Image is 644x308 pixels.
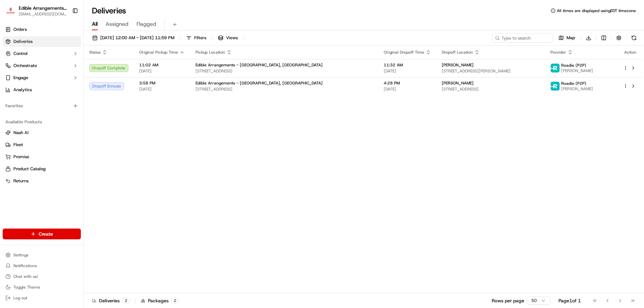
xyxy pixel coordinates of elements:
[122,298,130,304] div: 2
[39,231,53,237] span: Create
[3,101,81,111] div: Favorites
[13,75,28,81] span: Engage
[384,68,431,74] span: [DATE]
[5,6,16,16] img: Edible Arrangements - Harrisburg, PA
[492,297,524,304] p: Rows per page
[557,8,636,13] span: All times are displayed using EDT timezone
[139,86,185,92] span: [DATE]
[5,142,78,148] a: Fleet
[106,20,128,28] span: Assigned
[141,297,179,304] div: Packages
[13,166,46,172] span: Product Catalog
[629,33,639,43] button: Refresh
[3,283,81,292] button: Toggle Theme
[215,33,241,43] button: Views
[384,62,431,68] span: 11:32 AM
[13,274,38,279] span: Chat with us!
[3,261,81,270] button: Notifications
[89,33,177,43] button: [DATE] 12:00 AM - [DATE] 11:59 PM
[139,50,178,55] span: Original Pickup Time
[558,297,581,304] div: Page 1 of 1
[5,166,78,172] a: Product Catalog
[561,63,586,68] span: Roadie (P2P)
[3,139,81,150] button: Fleet
[19,11,67,17] button: [EMAIL_ADDRESS][DOMAIN_NAME]
[13,130,29,136] span: Nash AI
[100,35,174,41] span: [DATE] 12:00 AM - [DATE] 11:59 PM
[89,50,101,55] span: Status
[196,62,323,68] span: Edible Arrangements - [GEOGRAPHIC_DATA], [GEOGRAPHIC_DATA]
[13,51,28,57] span: Control
[3,117,81,127] div: Available Products
[551,64,559,72] img: roadie-logo-v2.jpg
[3,164,81,174] button: Product Catalog
[183,33,209,43] button: Filters
[13,295,27,301] span: Log out
[13,252,29,258] span: Settings
[384,50,424,55] span: Original Dropoff Time
[384,86,431,92] span: [DATE]
[139,62,185,68] span: 11:02 AM
[13,263,37,268] span: Notifications
[5,178,78,184] a: Returns
[171,298,179,304] div: 2
[13,285,40,290] span: Toggle Theme
[13,87,32,93] span: Analytics
[5,130,78,136] a: Nash AI
[5,154,78,160] a: Promise
[3,176,81,186] button: Returns
[226,35,238,41] span: Views
[3,60,81,71] button: Orchestrate
[492,33,553,43] input: Type to search
[92,20,98,28] span: All
[3,72,81,83] button: Engage
[13,142,23,148] span: Fleet
[19,5,67,11] button: Edible Arrangements - [GEOGRAPHIC_DATA], [GEOGRAPHIC_DATA]
[13,63,37,69] span: Orchestrate
[442,50,473,55] span: Dropoff Location
[13,39,33,45] span: Deliveries
[3,151,81,162] button: Promise
[13,178,29,184] span: Returns
[92,297,130,304] div: Deliveries
[13,26,27,33] span: Orders
[196,86,373,92] span: [STREET_ADDRESS]
[92,5,126,16] h1: Deliveries
[555,33,578,43] button: Map
[3,127,81,138] button: Nash AI
[384,80,431,86] span: 4:28 PM
[196,68,373,74] span: [STREET_ADDRESS]
[442,86,540,92] span: [STREET_ADDRESS]
[442,68,540,74] span: [STREET_ADDRESS][PERSON_NAME]
[3,84,81,95] a: Analytics
[196,80,323,86] span: Edible Arrangements - [GEOGRAPHIC_DATA], [GEOGRAPHIC_DATA]
[194,35,206,41] span: Filters
[550,50,566,55] span: Provider
[3,250,81,260] button: Settings
[139,68,185,74] span: [DATE]
[139,80,185,86] span: 3:58 PM
[3,3,69,19] button: Edible Arrangements - Harrisburg, PAEdible Arrangements - [GEOGRAPHIC_DATA], [GEOGRAPHIC_DATA][EM...
[442,62,474,68] span: [PERSON_NAME]
[3,229,81,239] button: Create
[3,36,81,47] a: Deliveries
[623,50,637,55] div: Action
[196,50,225,55] span: Pickup Location
[3,24,81,35] a: Orders
[3,272,81,281] button: Chat with us!
[561,86,593,91] span: [PERSON_NAME]
[13,154,29,160] span: Promise
[567,35,575,41] span: Map
[3,48,81,59] button: Control
[442,80,474,86] span: [PERSON_NAME]
[561,68,593,73] span: [PERSON_NAME]
[137,20,156,28] span: Flagged
[551,82,559,90] img: roadie-logo-v2.jpg
[3,293,81,303] button: Log out
[561,81,586,86] span: Roadie (P2P)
